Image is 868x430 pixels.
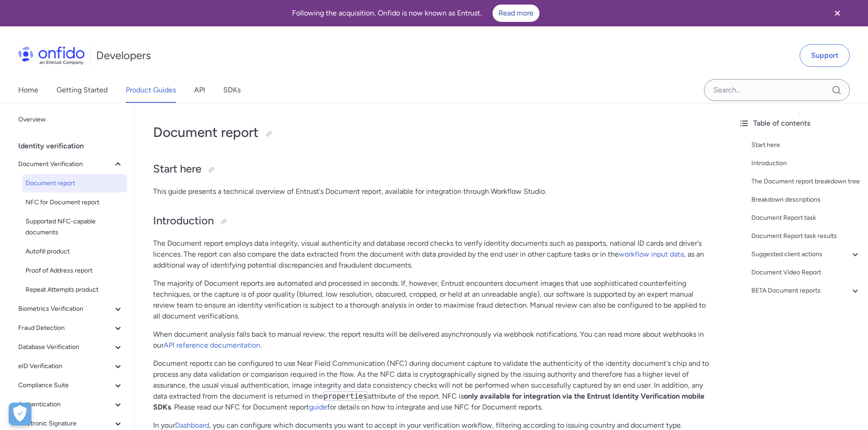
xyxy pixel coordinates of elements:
a: Introduction [751,158,861,169]
a: Getting Started [56,77,108,103]
span: Overview [18,114,123,125]
button: Compliance Suite [15,376,127,395]
span: Document report [26,178,123,189]
h1: Developers [96,48,151,63]
a: Document Video Report [751,267,861,278]
button: Document Verification [15,155,127,173]
a: Start here [751,140,861,151]
span: Repeat Attempts product [26,284,123,295]
a: workflow input data [619,250,684,258]
div: Following the acquisition, Onfido is now known as Entrust. [11,5,821,22]
div: Identity verification [18,137,131,155]
button: Close banner [821,2,854,25]
a: Autofill product [22,243,127,261]
p: This guide presents a technical overview of Entrust's Document report, available for integration ... [153,186,713,197]
a: Dashboard [175,421,209,430]
button: Open Preferences [9,403,31,425]
div: Cookie Preferences [9,403,31,425]
a: Document report [22,174,127,192]
div: Table of contents [739,118,861,129]
a: Supported NFC-capable documents [22,212,127,242]
button: eID Verification [15,357,127,375]
button: Authentication [15,395,127,414]
p: When document analysis falls back to manual review, the report results will be delivered asynchro... [153,329,713,351]
a: SDKs [223,77,241,103]
h2: Start here [153,162,713,177]
a: Overview [15,111,127,129]
span: Database Verification [18,342,113,353]
a: API [194,77,205,103]
a: Suggested client actions [751,249,861,260]
span: Fraud Detection [18,323,113,334]
a: API reference documentation [164,341,260,349]
span: Autofill product [26,246,123,257]
a: Home [18,77,38,103]
a: Support [800,44,850,67]
span: Document Verification [18,159,113,170]
code: properties [323,391,368,401]
a: The Document report breakdown tree [751,176,861,187]
img: Onfido Logo [18,46,85,65]
button: Biometrics Verification [15,300,127,318]
input: Onfido search input field [704,79,850,101]
a: Read more [493,5,539,22]
p: Document reports can be configured to use Near Field Communication (NFC) during document capture ... [153,358,713,413]
p: The majority of Document reports are automated and processed in seconds. If, however, Entrust enc... [153,278,713,322]
a: NFC for Document report [22,193,127,212]
span: Compliance Suite [18,380,113,391]
span: Proof of Address report [26,265,123,276]
a: Product Guides [126,77,176,103]
button: Fraud Detection [15,319,127,337]
a: Document Report task results [751,231,861,242]
span: NFC for Document report [26,197,123,208]
a: Breakdown descriptions [751,194,861,205]
strong: only available for integration via the Entrust Identity Verification mobile SDKs [153,392,704,411]
h2: Introduction [153,213,713,229]
span: eID Verification [18,361,113,372]
p: The Document report employs data integrity, visual authenticity and database record checks to ver... [153,238,713,271]
button: Database Verification [15,338,127,356]
svg: Close banner [832,8,843,19]
span: Authentication [18,399,113,410]
a: Document Report task [751,212,861,223]
a: Repeat Attempts product [22,281,127,299]
h1: Document report [153,123,713,142]
span: Biometrics Verification [18,304,113,314]
a: BETA Document reports [751,285,861,296]
a: Proof of Address report [22,262,127,280]
span: Supported NFC-capable documents [26,216,123,238]
span: Electronic Signature [18,418,113,429]
a: guide [309,403,327,411]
